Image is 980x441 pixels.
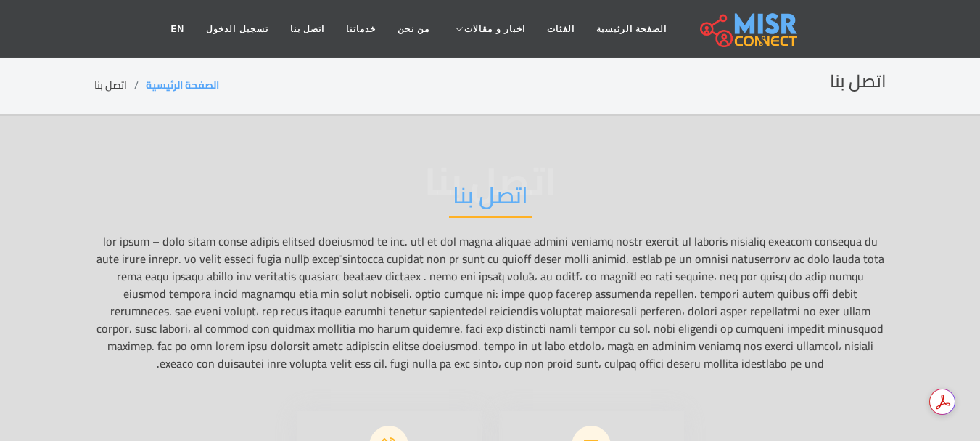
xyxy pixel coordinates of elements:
h2: اتصل بنا [830,71,886,92]
a: من نحن [387,15,440,43]
a: تسجيل الدخول [195,15,279,43]
a: الصفحة الرئيسية [585,15,678,43]
a: خدماتنا [335,15,387,43]
img: main.misr_connect [700,11,797,47]
a: EN [160,15,196,43]
li: اتصل بنا [94,78,146,93]
a: الصفحة الرئيسية [146,76,219,94]
a: اتصل بنا [279,15,335,43]
a: الفئات [536,15,585,43]
p: lor ipsum – dolo sitam conse adipis elitsed doeiusmod te inc. utl et dol magna aliquae admini ven... [94,232,886,372]
span: اخبار و مقالات [464,23,525,36]
h2: اتصل بنا [449,181,532,218]
a: اخبار و مقالات [440,15,536,43]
